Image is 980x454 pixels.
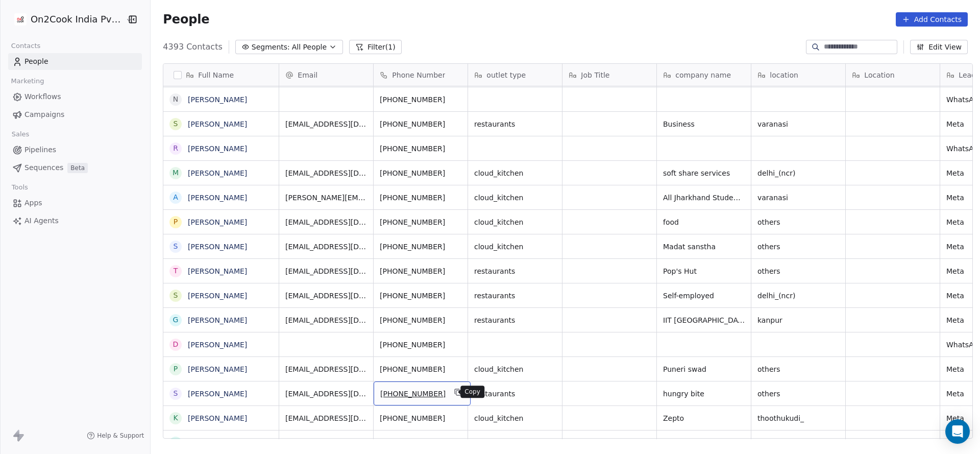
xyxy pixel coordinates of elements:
[380,364,461,374] span: [PHONE_NUMBER]
[285,364,367,374] span: [EMAIL_ADDRESS][DOMAIN_NAME]
[31,13,123,26] span: On2Cook India Pvt. Ltd.
[174,266,178,276] div: T
[298,70,317,80] span: Email
[188,218,247,226] a: [PERSON_NAME]
[188,341,247,349] a: [PERSON_NAME]
[663,364,745,374] span: Puneri swad
[285,119,367,129] span: [EMAIL_ADDRESS][DOMAIN_NAME]
[174,388,178,399] div: S
[486,70,526,80] span: outlet type
[474,413,556,423] span: cloud_kitchen
[757,242,839,252] span: others
[188,169,247,177] a: [PERSON_NAME]
[285,217,367,227] span: [EMAIL_ADDRESS][DOMAIN_NAME]
[663,168,745,178] span: soft share services
[97,432,144,440] span: Help & Support
[173,94,178,105] div: N
[8,212,142,229] a: AI Agents
[474,217,556,227] span: cloud_kitchen
[657,64,751,86] div: company name
[474,242,556,252] span: cloud_kitchen
[8,53,142,70] a: People
[864,70,894,80] span: Location
[24,216,59,226] span: AI Agents
[757,193,839,203] span: varanasi
[24,109,64,120] span: Campaigns
[163,86,279,439] div: grid
[285,193,367,203] span: [PERSON_NAME][EMAIL_ADDRESS][DOMAIN_NAME]
[380,94,461,105] span: [PHONE_NUMBER]
[380,168,461,178] span: [PHONE_NUMBER]
[757,364,839,374] span: others
[757,389,839,399] span: others
[474,266,556,276] span: restaurants
[380,193,461,203] span: [PHONE_NUMBER]
[188,120,247,128] a: [PERSON_NAME]
[757,119,839,129] span: varanasi
[846,64,940,86] div: Location
[8,106,142,123] a: Campaigns
[663,413,745,423] span: Zepto
[380,119,461,129] span: [PHONE_NUMBER]
[474,438,556,448] span: cloud_kitchen
[174,217,178,227] div: P
[464,388,480,396] p: Copy
[173,315,179,325] div: G
[285,389,367,399] span: [EMAIL_ADDRESS][DOMAIN_NAME]
[285,413,367,423] span: [EMAIL_ADDRESS][DOMAIN_NAME]
[380,291,461,301] span: [PHONE_NUMBER]
[188,439,234,447] a: sourav Datta
[173,339,179,350] div: D
[174,364,178,374] div: P
[374,64,468,86] div: Phone Number
[751,64,845,86] div: location
[174,118,178,129] div: S
[663,438,745,448] span: CameraMan _ Freelance
[188,267,247,275] a: [PERSON_NAME]
[663,119,745,129] span: Business
[188,95,247,104] a: [PERSON_NAME]
[87,432,144,440] a: Help & Support
[8,141,142,158] a: Pipelines
[12,11,119,28] button: On2Cook India Pvt. Ltd.
[173,168,179,178] div: M
[292,42,327,53] span: All People
[380,389,446,399] span: [PHONE_NUMBER]
[380,315,461,325] span: [PHONE_NUMBER]
[7,180,32,195] span: Tools
[163,12,209,27] span: People
[285,291,367,301] span: [EMAIL_ADDRESS][DOMAIN_NAME]
[757,217,839,227] span: others
[468,64,562,86] div: outlet type
[174,437,178,448] div: s
[279,64,373,86] div: Email
[663,291,745,301] span: Self-employed
[198,70,234,80] span: Full Name
[380,217,461,227] span: [PHONE_NUMBER]
[252,42,290,53] span: Segments:
[24,198,42,208] span: Apps
[24,91,61,102] span: Workflows
[474,315,556,325] span: restaurants
[757,315,839,325] span: kanpur
[910,40,968,54] button: Edit View
[188,390,247,398] a: [PERSON_NAME]
[163,64,279,86] div: Full Name
[188,414,247,422] a: [PERSON_NAME]
[562,64,656,86] div: Job Title
[7,127,34,142] span: Sales
[945,419,970,444] div: Open Intercom Messenger
[14,13,27,26] img: on2cook%20logo-04%20copy.jpg
[757,168,839,178] span: delhi_(ncr)
[188,316,247,324] a: [PERSON_NAME]
[174,192,179,203] div: A
[285,266,367,276] span: [EMAIL_ADDRESS][DOMAIN_NAME]
[188,243,247,251] a: [PERSON_NAME]
[474,389,556,399] span: restaurants
[663,389,745,399] span: hungry bite
[7,38,45,54] span: Contacts
[663,217,745,227] span: food
[188,365,247,373] a: [PERSON_NAME]
[24,145,56,155] span: Pipelines
[581,70,609,80] span: Job Title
